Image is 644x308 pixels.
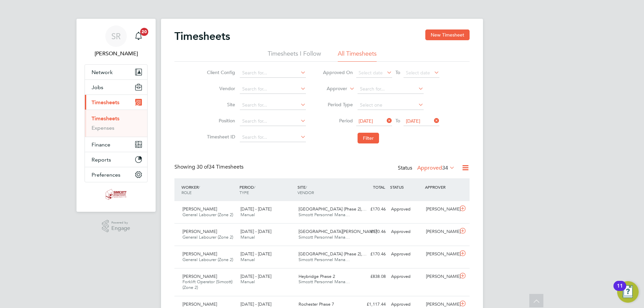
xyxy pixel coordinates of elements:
[111,226,130,231] span: Engage
[417,165,455,171] label: Approved
[180,181,238,198] div: WORKER
[388,271,423,282] div: Approved
[617,286,623,295] div: 11
[199,184,200,190] span: /
[205,69,235,75] label: Client Config
[240,229,271,234] span: [DATE] - [DATE]
[298,190,314,195] span: VENDOR
[358,84,424,94] input: Search for...
[406,118,420,124] span: [DATE]
[442,165,448,171] span: 34
[85,152,147,167] button: Reports
[240,279,255,285] span: Manual
[181,190,192,195] span: ROLE
[197,164,244,170] span: 34 Timesheets
[323,118,353,124] label: Period
[299,212,350,218] span: Simcott Personnel Mana…
[174,164,245,171] div: Showing
[323,69,353,75] label: Approved On
[306,184,307,190] span: /
[240,101,306,110] input: Search for...
[240,257,255,262] span: Manual
[174,29,230,43] h2: Timesheets
[111,220,130,226] span: Powered by
[85,95,147,110] button: Timesheets
[393,116,402,125] span: To
[388,249,423,260] div: Approved
[240,206,271,212] span: [DATE] - [DATE]
[182,257,233,262] span: General Labourer (Zone 2)
[92,125,114,131] a: Expenses
[92,172,120,178] span: Preferences
[358,101,424,110] input: Select one
[398,164,456,173] div: Status
[423,204,458,215] div: [PERSON_NAME]
[359,118,373,124] span: [DATE]
[373,184,385,190] span: TOTAL
[132,25,145,47] a: 20
[240,234,255,240] span: Manual
[423,249,458,260] div: [PERSON_NAME]
[92,157,111,163] span: Reports
[182,301,217,307] span: [PERSON_NAME]
[338,50,377,62] li: All Timesheets
[205,102,235,108] label: Site
[76,19,156,212] nav: Main navigation
[388,181,423,193] div: STATUS
[299,301,334,307] span: Rochester Phase 7
[299,206,367,212] span: [GEOGRAPHIC_DATA] (Phase 2),…
[299,229,377,234] span: [GEOGRAPHIC_DATA][PERSON_NAME]
[238,181,296,198] div: PERIOD
[85,50,148,58] span: Scott Ridgers
[406,70,430,76] span: Select date
[92,141,110,148] span: Finance
[358,133,379,143] button: Filter
[240,84,306,94] input: Search for...
[240,133,306,142] input: Search for...
[182,234,233,240] span: General Labourer (Zone 2)
[197,164,209,170] span: 30 of
[92,84,103,90] span: Jobs
[85,80,147,95] button: Jobs
[299,251,367,257] span: [GEOGRAPHIC_DATA] (Phase 2),…
[240,212,255,218] span: Manual
[423,181,458,193] div: APPROVER
[182,273,217,279] span: [PERSON_NAME]
[240,68,306,78] input: Search for...
[182,279,232,290] span: Forklift Operator (Simcott) (Zone 2)
[182,212,233,218] span: General Labourer (Zone 2)
[423,271,458,282] div: [PERSON_NAME]
[92,99,119,106] span: Timesheets
[299,279,350,285] span: Simcott Personnel Mana…
[393,68,402,77] span: To
[240,251,271,257] span: [DATE] - [DATE]
[388,226,423,237] div: Approved
[423,226,458,237] div: [PERSON_NAME]
[85,65,147,79] button: Network
[111,32,121,41] span: SR
[240,117,306,126] input: Search for...
[296,181,354,198] div: SITE
[85,25,148,58] a: SR[PERSON_NAME]
[354,226,388,237] div: £170.46
[140,28,148,36] span: 20
[182,206,217,212] span: [PERSON_NAME]
[85,137,147,152] button: Finance
[617,281,639,303] button: Open Resource Center, 11 new notifications
[205,134,235,140] label: Timesheet ID
[299,273,335,279] span: Heybridge Phase 2
[359,70,383,76] span: Select date
[85,167,147,182] button: Preferences
[205,85,235,91] label: Vendor
[354,249,388,260] div: £170.46
[323,102,353,108] label: Period Type
[240,301,271,307] span: [DATE] - [DATE]
[354,204,388,215] div: £170.46
[182,229,217,234] span: [PERSON_NAME]
[299,257,350,262] span: Simcott Personnel Mana…
[240,273,271,279] span: [DATE] - [DATE]
[85,189,148,200] a: Go to home page
[317,85,347,92] label: Approver
[299,234,350,240] span: Simcott Personnel Mana…
[354,271,388,282] div: £838.08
